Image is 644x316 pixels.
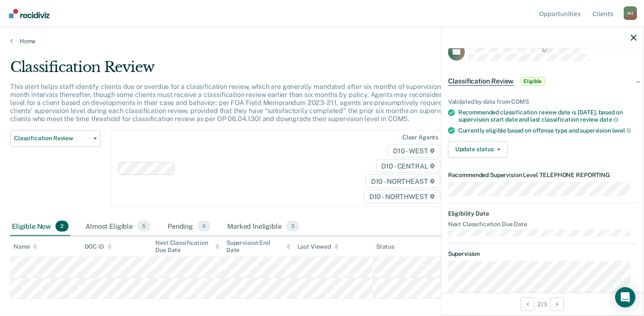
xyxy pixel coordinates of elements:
button: Update status [448,141,508,158]
span: D10 - WEST [388,144,440,158]
div: Classification Review [10,58,493,83]
div: A H [624,6,637,20]
div: DOC ID [85,243,112,250]
div: Name [14,243,37,250]
div: Validated by data from COMS [448,98,637,105]
span: 5 [137,221,151,232]
button: Profile dropdown button [624,6,637,20]
span: Eligible [521,77,545,86]
div: Clear agents [402,134,438,141]
span: 0 [197,221,210,232]
div: Classification ReviewEligible [441,68,644,95]
span: D10 - NORTHEAST [366,175,440,188]
a: Home [10,37,634,45]
div: Status [376,243,394,250]
div: Pending [166,217,212,236]
button: Previous Opportunity [521,297,534,311]
span: 2 [55,221,69,232]
span: date [600,116,618,123]
span: D10 - CENTRAL [376,159,440,173]
div: Eligible Now [10,217,70,236]
span: D10 - NORTHWEST [364,190,440,203]
span: Classification Review [14,135,90,142]
div: Currently eligible based on offense type and supervision [458,127,637,134]
div: Almost Eligible [84,217,152,236]
dt: Eligibility Date [448,210,637,217]
div: Supervision End Date [226,239,291,254]
div: 2 / 3 [441,293,644,315]
div: Next Classification Due Date [155,239,220,254]
span: Classification Review [448,77,514,86]
span: level [612,127,631,134]
div: Open Intercom Messenger [615,287,636,308]
img: Recidiviz [9,9,50,18]
dt: Supervision [448,250,637,258]
span: 3 [286,221,300,232]
div: Last Viewed [297,243,339,250]
dt: Next Classification Due Date [448,221,637,228]
p: This alert helps staff identify clients due or overdue for a classification review, which are gen... [10,83,491,123]
dt: Recommended Supervision Level TELEPHONE REPORTING [448,172,637,179]
div: Marked Ineligible [226,217,301,236]
div: Recommended classification review date is [DATE], based on supervision start date and last classi... [458,109,637,123]
button: Next Opportunity [550,297,564,311]
span: • [538,172,540,178]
